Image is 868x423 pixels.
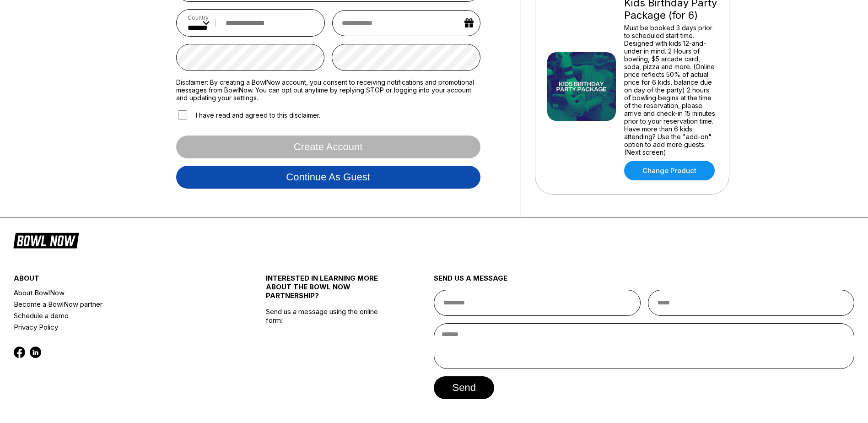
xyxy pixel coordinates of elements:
a: Become a BowlNow partner [14,298,224,310]
img: Kids Birthday Party Package (for 6) [547,52,616,121]
a: Change Product [624,161,715,180]
button: Continue as guest [176,166,480,189]
a: Privacy Policy [14,321,224,333]
div: Must be booked 3 days prior to scheduled start time. Designed with kids 12-and-under in mind. 2 H... [624,24,717,156]
input: I have read and agreed to this disclaimer. [178,110,187,119]
div: about [14,274,224,287]
button: send [434,376,494,399]
a: About BowlNow [14,287,224,298]
div: INTERESTED IN LEARNING MORE ABOUT THE BOWL NOW PARTNERSHIP? [266,274,392,307]
label: Disclaimer: By creating a BowlNow account, you consent to receiving notifications and promotional... [176,78,480,102]
label: Country [188,14,210,21]
a: Schedule a demo [14,310,224,321]
div: send us a message [434,274,854,290]
label: I have read and agreed to this disclaimer. [176,109,320,121]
